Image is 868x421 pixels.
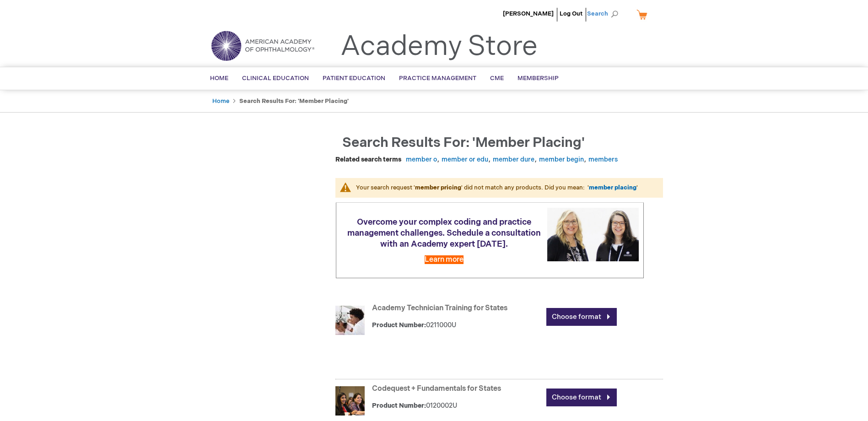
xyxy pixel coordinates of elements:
[335,306,365,335] img: Academy Technician Training for States
[518,75,559,82] span: Membership
[372,304,507,313] a: Academy Technician Training for States
[372,401,542,410] div: 0120002U
[503,10,554,17] a: [PERSON_NAME]
[560,10,582,17] a: Log Out
[210,75,228,82] span: Home
[588,156,618,163] a: members
[335,178,663,198] p: Your search request ' ' did not match any products. Did you mean: ' '
[372,321,426,329] strong: Product Number:
[399,75,476,82] span: Practice Management
[493,156,534,163] a: member dure
[406,156,437,163] a: member o
[589,184,636,191] a: member placing
[242,75,309,82] span: Clinical Education
[372,402,426,410] strong: Product Number:
[340,30,538,63] a: Academy Store
[546,389,617,406] a: Choose format
[372,384,501,393] a: Codequest + Fundamentals for States
[587,5,622,23] span: Search
[347,217,541,249] span: Overcome your complex coding and practice management challenges. Schedule a consultation with an ...
[539,156,584,163] a: member begin
[239,97,349,105] strong: Search results for: 'member placing'
[442,156,488,163] a: member or edu
[335,386,365,416] img: Codequest + Fundamentals for States
[323,75,385,82] span: Patient Education
[372,321,542,330] div: 0211000U
[342,135,585,151] span: Search results for: 'member placing'
[546,308,617,326] a: Choose format
[212,97,229,105] a: Home
[425,255,464,264] a: Learn more
[547,208,639,261] img: Schedule a consultation with an Academy expert today
[335,155,401,164] dt: Related search terms
[490,75,504,82] span: CME
[415,184,461,191] strong: member pricing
